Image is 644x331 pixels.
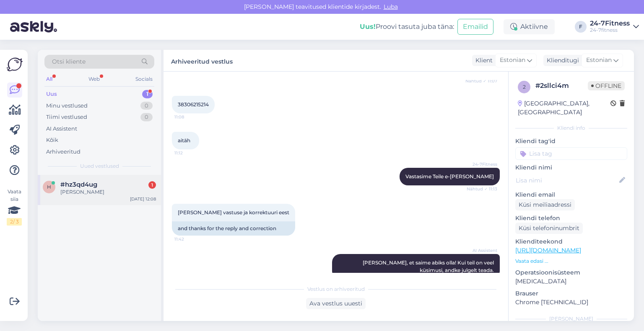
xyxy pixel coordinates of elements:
div: Tiimi vestlused [46,113,87,121]
div: All [44,74,54,85]
div: Vaata siia [7,188,22,226]
div: # 2sllci4m [535,81,588,91]
div: Web [87,74,101,85]
div: Aktiivne [504,19,555,34]
span: 24-7Fitness [466,161,497,167]
div: Uus [46,90,57,98]
a: [URL][DOMAIN_NAME] [515,246,581,254]
div: Socials [134,74,154,85]
span: 11:12 [174,150,206,156]
span: [PERSON_NAME] vastuse ja korrektuuri eest [178,209,289,216]
div: 24-7Fitness [590,20,630,27]
div: [PERSON_NAME] [60,188,156,196]
span: Offline [588,81,625,90]
p: Operatsioonisüsteem [515,268,627,277]
div: Minu vestlused [46,102,88,110]
div: AI Assistent [46,125,77,133]
img: Askly Logo [7,56,23,72]
button: Emailid [457,19,493,35]
div: [PERSON_NAME] [515,315,627,323]
input: Lisa tag [515,147,627,160]
span: #hz3qd4ug [60,181,97,188]
span: Luba [381,3,400,10]
span: Estonian [586,56,612,65]
div: Küsi meiliaadressi [515,199,575,210]
div: 0 [140,102,153,110]
span: Otsi kliente [52,57,86,66]
span: 38306215214 [178,101,209,108]
div: and thanks for the reply and correction [172,221,295,236]
span: Vastasime Teile e-[PERSON_NAME] [405,173,494,180]
span: 11:08 [174,114,206,120]
p: Klienditeekond [515,237,627,246]
div: 1 [142,90,153,98]
p: Kliendi nimi [515,163,627,172]
div: Kõik [46,136,58,144]
span: [PERSON_NAME], et saime abiks olla! Kui teil on veel küsimusi, andke julgelt teada. [363,259,495,273]
a: 24-7Fitness24-7fitness [590,20,639,33]
span: Nähtud ✓ 11:07 [465,78,497,84]
b: Uus! [360,23,376,31]
div: Klient [472,56,493,65]
span: Estonian [500,56,525,65]
div: Proovi tasuta juba täna: [360,22,454,32]
div: F [575,21,587,33]
span: h [47,184,51,190]
span: 2 [523,84,526,90]
span: 11:42 [174,236,206,242]
div: Küsi telefoninumbrit [515,223,583,234]
p: Vaata edasi ... [515,257,627,265]
div: Kliendi info [515,124,627,132]
div: Klienditugi [543,56,579,65]
div: Ava vestlus uuesti [306,298,366,309]
label: Arhiveeritud vestlus [171,55,233,66]
span: Nähtud ✓ 11:13 [466,186,497,192]
span: aitäh [178,137,190,144]
span: AI Assistent [466,247,497,254]
p: Brauser [515,289,627,298]
p: Kliendi telefon [515,214,627,223]
div: 24-7fitness [590,27,630,33]
p: [MEDICAL_DATA] [515,277,627,286]
input: Lisa nimi [516,176,618,185]
div: 2 / 3 [7,218,22,226]
div: 0 [140,113,153,121]
span: Uued vestlused [80,162,119,170]
p: Chrome [TECHNICAL_ID] [515,298,627,307]
div: Arhiveeritud [46,148,80,156]
div: [DATE] 12:08 [130,196,156,202]
p: Kliendi email [515,190,627,199]
p: Kliendi tag'id [515,137,627,146]
span: Vestlus on arhiveeritud [307,285,365,293]
div: 1 [148,181,156,189]
div: [GEOGRAPHIC_DATA], [GEOGRAPHIC_DATA] [518,99,610,117]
